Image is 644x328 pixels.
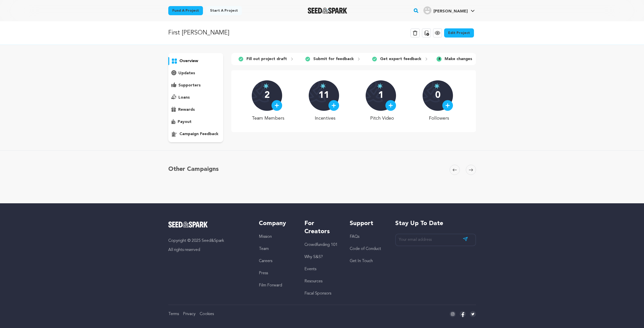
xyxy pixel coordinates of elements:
p: Copyright © 2025 Seed&Spark [168,238,249,244]
h5: Other Campaigns [168,165,219,174]
h5: Support [350,220,385,228]
p: loans [178,95,190,101]
a: Press [259,271,268,275]
p: Get expert feedback [380,56,421,62]
div: Brandon S.'s Profile [423,6,468,14]
img: Seed&Spark Logo [168,222,208,228]
button: loans [168,94,223,102]
button: supporters [168,81,223,89]
p: All rights reserved [168,247,249,253]
a: Fund a project [168,6,203,15]
img: plus.svg [388,103,393,108]
a: Film Forward [259,283,282,287]
a: FAQs [350,235,359,239]
p: payout [178,119,192,125]
p: Pitch Video [366,115,398,122]
span: 4 [437,57,442,62]
a: Get In Touch [350,259,373,263]
p: Incentives [309,115,341,122]
a: Team [259,247,269,251]
a: Why S&S? [304,255,323,259]
a: Resources [304,279,322,283]
button: payout [168,118,223,126]
span: Brandon S.'s Profile [422,5,476,16]
p: supporters [178,82,201,88]
a: Crowdfunding 101 [304,243,338,247]
img: plus.svg [275,103,279,108]
a: Start a project [206,6,242,15]
p: Followers [423,115,455,122]
a: Code of Conduct [350,247,381,251]
p: campaign feedback [179,131,218,137]
a: Privacy [183,312,196,316]
p: Submit for feedback [313,56,354,62]
a: Cookies [200,312,214,316]
p: rewards [178,107,195,113]
img: user.png [423,6,431,14]
input: Your email address [395,234,476,246]
h5: Stay up to date [395,220,476,228]
a: Fiscal Sponsors [304,291,331,296]
a: Mission [259,235,272,239]
p: Make changes [445,56,472,62]
img: plus.svg [445,103,450,108]
a: Brandon S.'s Profile [422,5,476,14]
button: overview [168,57,223,65]
p: Team Members [252,115,284,122]
p: 0 [435,90,441,101]
a: Events [304,267,316,271]
p: 11 [319,90,329,101]
p: overview [179,58,198,64]
p: updates [178,70,195,76]
a: Seed&Spark Homepage [308,8,347,14]
p: First [PERSON_NAME] [168,28,229,38]
img: Seed&Spark Logo Dark Mode [308,8,347,14]
button: updates [168,69,223,77]
p: 2 [264,90,270,101]
a: Seed&Spark Homepage [168,222,249,228]
button: rewards [168,106,223,114]
p: 1 [378,90,384,101]
p: Fill out project draft [246,56,287,62]
span: [PERSON_NAME] [433,9,468,13]
img: plus.svg [331,103,336,108]
h5: Company [259,220,294,228]
a: Terms [168,312,179,316]
button: campaign feedback [168,130,223,138]
h5: For Creators [304,220,340,236]
a: Edit Project [444,28,474,38]
a: Careers [259,259,272,263]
